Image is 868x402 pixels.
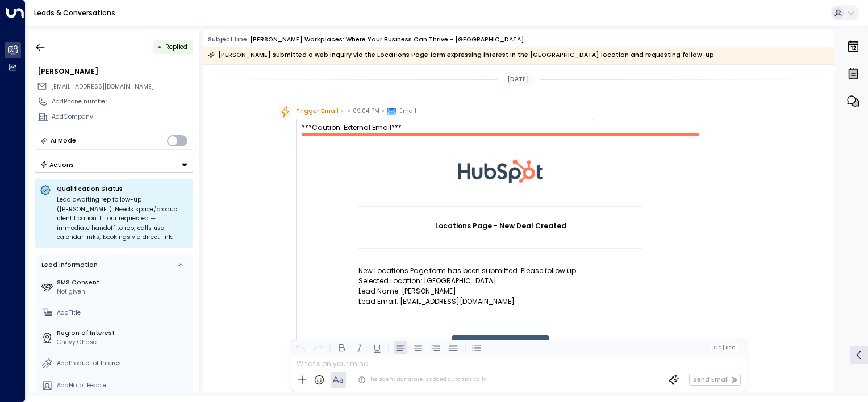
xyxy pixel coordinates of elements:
[57,185,188,193] p: Qualification Status
[358,296,642,307] p: Lead Email: [EMAIL_ADDRESS][DOMAIN_NAME]
[40,161,74,169] div: Actions
[57,329,190,338] label: Region of Interest
[39,261,98,270] div: Lead Information
[358,221,642,231] h1: Locations Page - New Deal Created
[358,286,642,296] p: Lead Name: [PERSON_NAME]
[294,341,307,354] button: Undo
[710,344,738,351] button: Cc|Bcc
[452,335,549,357] a: View in HubSpot
[57,278,190,287] label: SMS Consent
[353,106,379,117] span: 09:04 PM
[34,8,115,18] a: Leads & Conversations
[35,157,193,173] button: Actions
[57,287,190,296] div: Not given
[399,106,416,117] span: Email
[57,338,190,347] div: Chevy Chase
[341,106,344,117] span: •
[348,106,350,117] span: •
[504,73,533,86] div: [DATE]
[358,376,486,384] div: The agent signature is added automatically
[51,135,76,146] div: AI Mode
[35,157,193,173] div: Button group with a nested menu
[57,381,190,390] div: AddNo. of People
[296,106,339,117] span: Trigger Email
[57,308,190,317] div: AddTitle
[358,276,642,286] p: Selected Location: [GEOGRAPHIC_DATA]
[51,82,154,91] span: [EMAIL_ADDRESS][DOMAIN_NAME]
[311,341,325,354] button: Redo
[37,66,193,77] div: [PERSON_NAME]
[165,43,187,51] span: Replied
[208,49,714,61] div: [PERSON_NAME] submitted a web inquiry via the Locations Page form expressing interest in the [GEO...
[458,136,543,206] img: HubSpot
[51,82,154,91] span: jcaldwell0404@gmail.com
[713,345,735,350] span: Cc Bcc
[57,359,190,368] div: AddProduct of Interest
[722,345,724,350] span: |
[158,39,162,55] div: •
[57,195,188,242] div: Lead awaiting rep follow-up ([PERSON_NAME]). Needs space/product identification. If tour requeste...
[250,35,524,44] div: [PERSON_NAME] Workplaces: Where Your Business Can Thrive - [GEOGRAPHIC_DATA]
[52,112,193,122] div: AddCompany
[358,266,642,276] p: New Locations Page form has been submitted. Please follow up.
[382,106,385,117] span: •
[52,97,193,106] div: AddPhone number
[208,35,249,44] span: Subject Line:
